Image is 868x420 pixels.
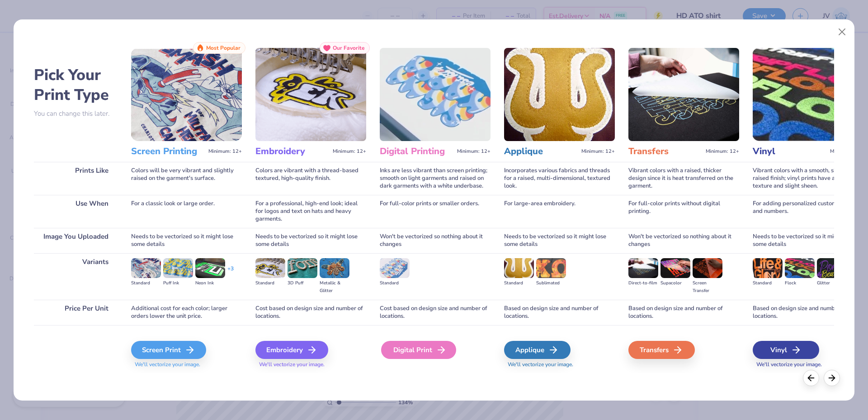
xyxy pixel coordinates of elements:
div: Standard [504,279,534,287]
div: Vinyl [753,341,819,359]
span: Minimum: 12+ [581,148,615,155]
img: Metallic & Glitter [320,258,349,278]
h3: Vinyl [753,146,826,157]
div: Based on design size and number of locations. [628,300,739,325]
div: Embroidery [255,341,328,359]
div: Colors are vibrant with a thread-based textured, high-quality finish. [255,162,366,195]
div: Screen Print [131,341,206,359]
span: Minimum: 12+ [208,148,242,155]
div: Supacolor [660,279,690,287]
h3: Screen Printing [131,146,205,157]
div: Standard [380,279,410,287]
div: Applique [504,341,571,359]
div: For full-color prints without digital printing. [628,195,739,228]
div: 3D Puff [288,279,317,287]
h2: Pick Your Print Type [34,65,118,105]
div: Screen Transfer [693,279,722,295]
img: Standard [131,258,161,278]
h3: Embroidery [255,146,329,157]
div: Neon Ink [195,279,225,287]
img: Direct-to-film [628,258,658,278]
div: Flock [785,279,815,287]
div: Vibrant colors with a smooth, slightly raised finish; vinyl prints have a consistent texture and ... [753,162,863,195]
span: Most Popular [206,45,241,51]
span: We'll vectorize your image. [255,361,366,368]
div: Colors will be very vibrant and slightly raised on the garment's surface. [131,162,242,195]
h3: Applique [504,146,578,157]
div: Cost based on design size and number of locations. [380,300,491,325]
img: Standard [255,258,285,278]
p: You can change this later. [34,110,118,118]
img: 3D Puff [288,258,317,278]
img: Supacolor [660,258,690,278]
div: Won't be vectorized so nothing about it changes [380,228,491,253]
div: Price Per Unit [34,300,118,325]
div: Needs to be vectorized so it might lose some details [255,228,366,253]
h3: Digital Printing [380,146,453,157]
div: For full-color prints or smaller orders. [380,195,491,228]
img: Standard [504,258,534,278]
div: Sublimated [536,279,566,287]
img: Standard [380,258,410,278]
span: Our Favorite [333,45,365,51]
div: Cost based on design size and number of locations. [255,300,366,325]
img: Digital Printing [380,48,491,141]
div: Prints Like [34,162,118,195]
img: Screen Printing [131,48,242,141]
div: Use When [34,195,118,228]
div: Metallic & Glitter [320,279,349,295]
div: + 3 [227,265,234,280]
div: Vibrant colors with a raised, thicker design since it is heat transferred on the garment. [628,162,739,195]
div: Additional cost for each color; larger orders lower the unit price. [131,300,242,325]
div: Needs to be vectorized so it might lose some details [753,228,863,253]
img: Sublimated [536,258,566,278]
img: Vinyl [753,48,863,141]
img: Puff Ink [163,258,193,278]
span: Minimum: 12+ [706,148,739,155]
div: For large-area embroidery. [504,195,615,228]
div: Based on design size and number of locations. [753,300,863,325]
div: Transfers [628,341,695,359]
button: Close [834,24,851,41]
span: We'll vectorize your image. [504,361,615,368]
div: Standard [255,279,285,287]
span: Minimum: 12+ [457,148,491,155]
div: For a professional, high-end look; ideal for logos and text on hats and heavy garments. [255,195,366,228]
img: Neon Ink [195,258,225,278]
div: Needs to be vectorized so it might lose some details [131,228,242,253]
h3: Transfers [628,146,702,157]
div: Based on design size and number of locations. [504,300,615,325]
span: Minimum: 12+ [333,148,366,155]
div: Standard [131,279,161,287]
img: Glitter [817,258,847,278]
div: Glitter [817,279,847,287]
img: Transfers [628,48,739,141]
span: We'll vectorize your image. [131,361,242,368]
img: Flock [785,258,815,278]
div: Variants [34,253,118,300]
div: For adding personalized custom names and numbers. [753,195,863,228]
div: Standard [753,279,783,287]
img: Standard [753,258,783,278]
span: Minimum: 12+ [830,148,863,155]
div: Needs to be vectorized so it might lose some details [504,228,615,253]
div: Image You Uploaded [34,228,118,253]
div: Puff Ink [163,279,193,287]
span: We'll vectorize your image. [753,361,863,368]
div: For a classic look or large order. [131,195,242,228]
div: Direct-to-film [628,279,658,287]
img: Screen Transfer [693,258,722,278]
div: Won't be vectorized so nothing about it changes [628,228,739,253]
div: Inks are less vibrant than screen printing; smooth on light garments and raised on dark garments ... [380,162,491,195]
img: Embroidery [255,48,366,141]
img: Applique [504,48,615,141]
div: Digital Print [381,341,456,359]
div: Incorporates various fabrics and threads for a raised, multi-dimensional, textured look. [504,162,615,195]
